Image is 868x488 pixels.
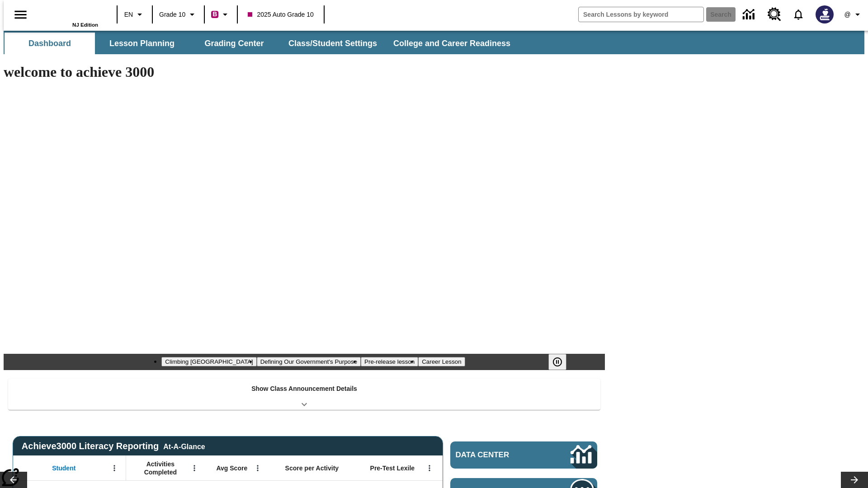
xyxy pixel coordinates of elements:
[737,2,762,27] a: Data Center
[361,357,418,366] button: Slide 3 Pre-release lesson
[579,7,703,22] input: search field
[97,33,187,54] button: Lesson Planning
[841,472,868,488] button: Lesson carousel, Next
[8,379,600,410] div: Show Class Announcement Details
[39,3,98,28] div: Home
[208,6,234,23] button: Boost Class color is violet red. Change class color
[257,357,361,366] button: Slide 2 Defining Our Government's Purpose
[4,64,605,80] h1: welcome to achieve 3000
[72,22,98,28] span: NJ Edition
[163,441,205,451] div: At-A-Glance
[120,6,149,23] button: Language: EN, Select a language
[108,461,121,475] button: Open Menu
[131,460,190,476] span: Activities Completed
[161,357,256,366] button: Slide 1 Climbing Mount Tai
[124,10,133,19] span: EN
[7,1,34,28] button: Open side menu
[251,461,264,475] button: Open Menu
[212,9,217,20] span: B
[456,450,540,460] span: Data Center
[281,33,384,54] button: Class/Student Settings
[22,441,205,451] span: Achieve3000 Literacy Reporting
[418,357,465,366] button: Slide 4 Career Lesson
[370,464,415,472] span: Pre-Test Lexile
[844,10,850,19] span: @
[39,4,98,22] a: Home
[810,3,839,26] button: Select a new avatar
[156,6,201,23] button: Grade: Grade 10, Select a grade
[548,354,576,370] div: Pause
[285,464,339,472] span: Score per Activity
[450,441,597,469] a: Data Center
[548,354,566,370] button: Pause
[189,33,279,54] button: Grading Center
[386,33,518,54] button: College and Career Readiness
[216,464,247,472] span: Avg Score
[423,461,436,475] button: Open Menu
[5,33,95,54] button: Dashboard
[248,10,313,19] span: 2025 Auto Grade 10
[159,10,185,19] span: Grade 10
[4,33,519,54] div: SubNavbar
[762,2,787,27] a: Resource Center, Will open in new tab
[52,464,75,472] span: Student
[251,384,357,394] p: Show Class Announcement Details
[787,3,810,26] a: Notifications
[816,5,834,23] img: Avatar
[4,31,864,54] div: SubNavbar
[188,461,201,475] button: Open Menu
[839,6,868,23] button: Profile/Settings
